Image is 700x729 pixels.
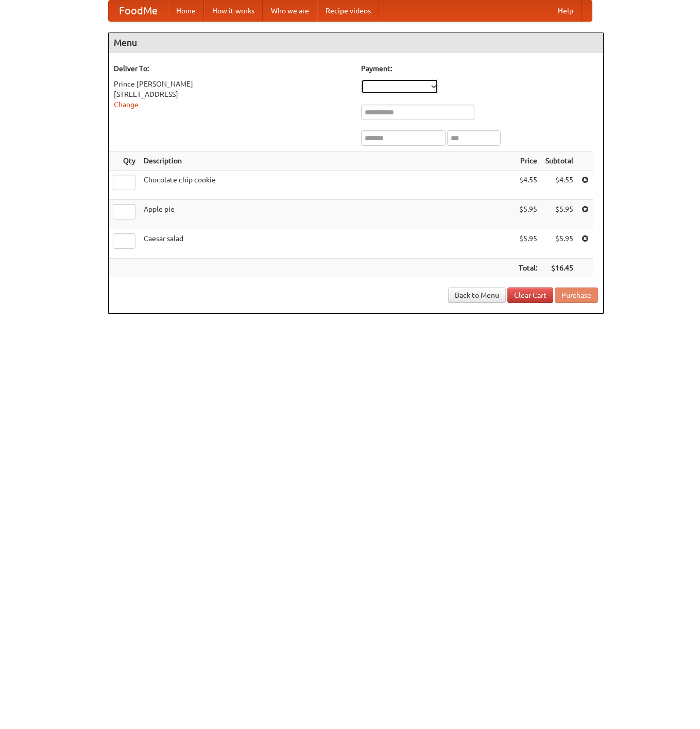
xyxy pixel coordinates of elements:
th: Price [515,151,541,171]
td: $4.55 [541,171,577,200]
td: Chocolate chip cookie [140,171,515,200]
td: $4.55 [515,171,541,200]
th: $16.45 [541,259,577,278]
a: How it works [204,1,263,21]
th: Subtotal [541,151,577,171]
a: Home [168,1,204,21]
td: Caesar salad [140,229,515,259]
a: Change [114,100,139,109]
th: Total: [515,259,541,278]
h4: Menu [109,32,603,53]
td: $5.95 [515,229,541,259]
td: $5.95 [541,229,577,259]
a: FoodMe [109,1,168,21]
th: Description [140,151,515,171]
div: Prince [PERSON_NAME] [114,79,351,89]
td: $5.95 [541,200,577,229]
a: Clear Cart [507,287,553,303]
td: $5.95 [515,200,541,229]
td: Apple pie [140,200,515,229]
div: [STREET_ADDRESS] [114,89,351,99]
button: Purchase [555,287,598,303]
a: Help [550,1,582,21]
h5: Payment: [361,63,598,74]
a: Recipe videos [317,1,379,21]
a: Who we are [263,1,317,21]
h5: Deliver To: [114,63,351,74]
a: Back to Menu [448,287,506,303]
th: Qty [109,151,140,171]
